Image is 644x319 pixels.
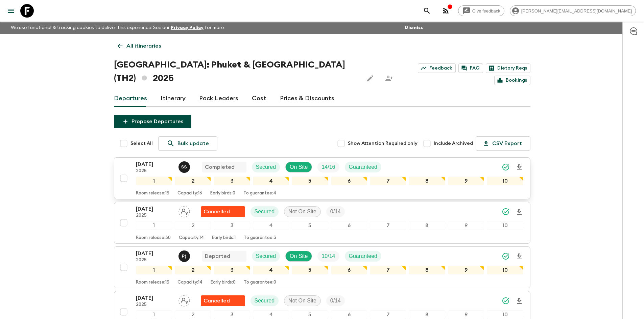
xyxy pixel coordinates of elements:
[448,221,484,230] div: 9
[448,310,484,319] div: 9
[136,168,173,174] p: 2025
[285,162,312,172] div: On Site
[288,208,316,216] p: Not On Site
[136,221,172,230] div: 1
[284,295,321,306] div: Not On Site
[114,90,147,107] a: Departures
[252,90,266,107] a: Cost
[288,297,316,305] p: Not On Site
[136,205,173,213] p: [DATE]
[136,235,171,241] p: Room release: 30
[130,140,153,147] span: Select All
[136,249,173,258] p: [DATE]
[256,252,276,260] p: Secured
[486,63,530,73] a: Dietary Reqs
[292,221,328,230] div: 5
[331,266,367,274] div: 6
[370,177,406,185] div: 7
[251,206,279,217] div: Secured
[178,208,190,213] span: Assign pack leader
[199,90,238,107] a: Pack Leaders
[487,221,523,230] div: 10
[114,246,530,288] button: [DATE]2025Pooky (Thanaphan) KerdyooDepartedSecuredOn SiteTrip FillGuaranteed12345678910Room relea...
[502,208,510,216] svg: Synced Successfully
[177,191,202,196] p: Capacity: 16
[4,4,18,18] button: menu
[114,39,165,53] a: All itineraries
[370,266,406,274] div: 7
[178,163,191,169] span: Sasivimol Suksamai
[448,177,484,185] div: 9
[253,266,289,274] div: 4
[204,208,230,216] p: Cancelled
[487,177,523,185] div: 10
[409,266,445,274] div: 8
[434,140,473,147] span: Include Archived
[331,310,367,319] div: 6
[171,25,204,30] a: Privacy Policy
[458,63,483,73] a: FAQ
[515,297,523,305] svg: Download Onboarding
[285,251,312,262] div: On Site
[136,280,169,285] p: Room release: 15
[158,136,217,151] a: Bulk update
[256,163,276,171] p: Secured
[292,177,328,185] div: 5
[204,297,230,305] p: Cancelled
[210,191,235,196] p: Early birds: 0
[175,266,211,274] div: 2
[326,206,345,217] div: Trip Fill
[476,136,530,151] button: CSV Export
[253,310,289,319] div: 4
[136,177,172,185] div: 1
[280,90,334,107] a: Prices & Discounts
[330,297,341,305] p: 0 / 14
[363,72,377,85] button: Edit this itinerary
[510,5,636,16] div: [PERSON_NAME][EMAIL_ADDRESS][DOMAIN_NAME]
[382,72,396,85] span: Share this itinerary
[409,221,445,230] div: 8
[252,162,280,172] div: Secured
[126,42,161,50] p: All itineraries
[214,310,250,319] div: 3
[370,221,406,230] div: 7
[321,252,335,260] p: 10 / 14
[515,252,523,261] svg: Download Onboarding
[114,115,191,128] button: Propose Departures
[403,23,425,32] button: Dismiss
[214,221,250,230] div: 3
[253,177,289,185] div: 4
[201,206,245,217] div: Flash Pack cancellation
[136,302,173,308] p: 2025
[136,294,173,302] p: [DATE]
[161,90,186,107] a: Itinerary
[175,221,211,230] div: 2
[370,310,406,319] div: 7
[136,191,169,196] p: Room release: 15
[349,252,378,260] p: Guaranteed
[114,157,530,199] button: [DATE]2025Sasivimol SuksamaiCompletedSecuredOn SiteTrip FillGuaranteed12345678910Room release:15C...
[321,163,335,171] p: 14 / 16
[114,202,530,244] button: [DATE]2025Assign pack leaderFlash Pack cancellationSecuredNot On SiteTrip Fill12345678910Room rel...
[205,252,230,260] p: Departed
[331,221,367,230] div: 6
[317,251,339,262] div: Trip Fill
[409,310,445,319] div: 8
[177,139,209,148] p: Bulk update
[136,258,173,263] p: 2025
[469,8,504,14] span: Give feedback
[177,280,202,285] p: Capacity: 14
[331,177,367,185] div: 6
[243,191,276,196] p: To guarantee: 4
[515,208,523,216] svg: Download Onboarding
[448,266,484,274] div: 9
[284,206,321,217] div: Not On Site
[292,266,328,274] div: 5
[255,297,275,305] p: Secured
[136,160,173,168] p: [DATE]
[253,221,289,230] div: 4
[178,252,191,258] span: Pooky (Thanaphan) Kerdyoo
[8,22,228,34] p: We use functional & tracking cookies to deliver this experience. See our for more.
[211,280,236,285] p: Early birds: 0
[255,208,275,216] p: Secured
